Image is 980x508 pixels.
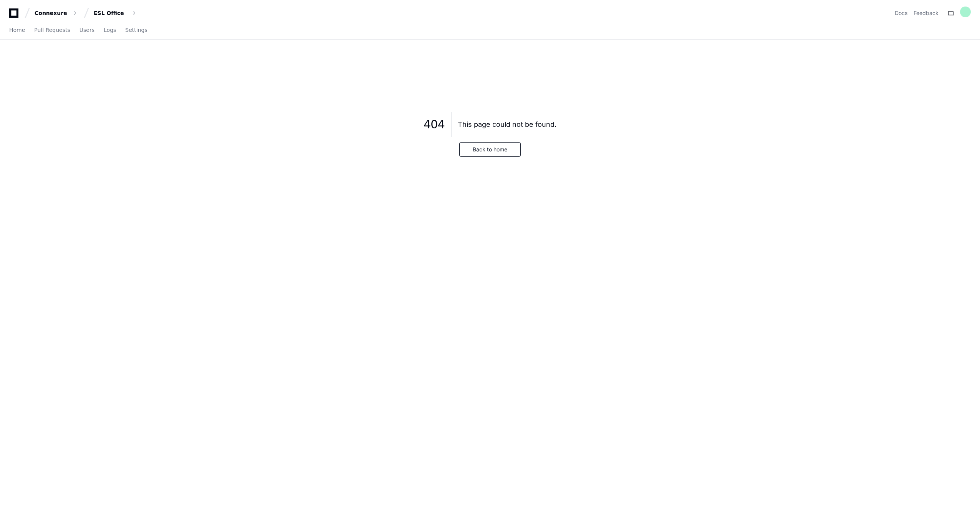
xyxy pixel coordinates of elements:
[94,9,127,17] div: ESL Office
[35,9,68,17] div: Connexure
[9,22,25,39] a: Home
[31,6,81,20] button: Connexure
[914,9,939,17] button: Feedback
[104,28,116,32] span: Logs
[459,142,521,157] button: Back to home
[424,118,445,131] span: 404
[125,28,147,32] span: Settings
[91,6,140,20] button: ESL Office
[34,28,70,32] span: Pull Requests
[458,119,556,130] div: This page could not be found.
[9,28,25,32] span: Home
[895,9,907,17] a: Docs
[104,22,116,39] a: Logs
[125,22,147,39] a: Settings
[79,28,94,32] span: Users
[79,22,94,39] a: Users
[34,22,70,39] a: Pull Requests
